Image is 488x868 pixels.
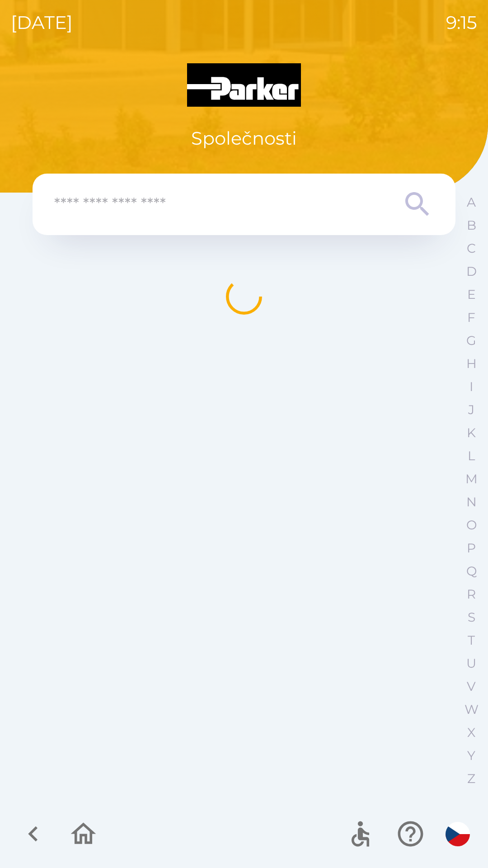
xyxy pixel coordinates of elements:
[465,702,479,717] p: W
[460,283,483,306] button: E
[468,609,475,625] p: S
[466,563,477,579] p: Q
[460,467,483,491] button: M
[467,287,476,302] p: E
[468,402,474,418] p: J
[460,352,483,375] button: H
[33,63,455,107] img: Logo
[467,679,476,694] p: V
[467,241,476,256] p: C
[466,333,476,349] p: G
[465,471,478,487] p: M
[466,264,477,279] p: D
[446,822,470,846] img: cs flag
[460,698,483,721] button: W
[460,398,483,421] button: J
[466,356,477,372] p: H
[460,329,483,352] button: G
[460,214,483,237] button: B
[466,517,477,533] p: O
[466,494,477,510] p: N
[460,421,483,444] button: K
[468,448,475,464] p: L
[460,237,483,260] button: C
[467,725,475,741] p: X
[467,586,476,602] p: R
[466,656,476,671] p: U
[467,540,476,556] p: P
[460,767,483,790] button: Z
[460,191,483,214] button: A
[11,9,73,36] p: [DATE]
[460,444,483,467] button: L
[460,606,483,629] button: S
[460,375,483,398] button: I
[460,652,483,675] button: U
[460,629,483,652] button: T
[460,306,483,329] button: F
[467,748,475,764] p: Y
[460,560,483,583] button: Q
[460,721,483,744] button: X
[467,217,476,233] p: B
[460,260,483,283] button: D
[446,9,477,36] p: 9:15
[460,514,483,537] button: O
[467,310,475,325] p: F
[467,771,475,787] p: Z
[468,632,475,648] p: T
[467,425,476,441] p: K
[460,675,483,698] button: V
[467,194,476,210] p: A
[460,583,483,606] button: R
[460,744,483,767] button: Y
[460,537,483,560] button: P
[469,379,473,395] p: I
[460,491,483,514] button: N
[191,125,297,152] p: Společnosti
